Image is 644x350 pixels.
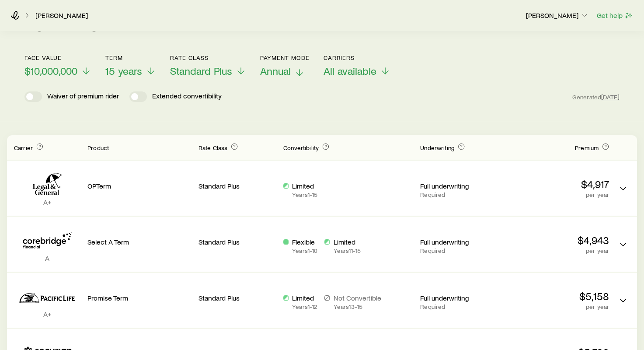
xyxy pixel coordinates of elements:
[24,12,100,33] h2: Term life
[24,54,91,77] button: Face value$10,000,000
[105,54,156,77] button: Term15 years
[505,303,609,310] p: per year
[324,54,390,77] button: CarriersAll available
[105,65,142,77] span: 15 years
[14,254,80,262] p: A
[14,310,80,318] p: A+
[170,65,232,77] span: Standard Plus
[35,11,88,20] a: [PERSON_NAME]
[198,144,228,151] span: Rate Class
[420,247,498,254] p: Required
[526,11,589,20] p: [PERSON_NAME]
[292,247,317,254] p: Years 1 - 10
[87,182,191,190] p: OPTerm
[505,247,609,254] p: per year
[601,93,620,101] span: [DATE]
[260,54,310,77] button: Payment ModeAnnual
[14,144,33,151] span: Carrier
[324,65,376,77] span: All available
[572,93,620,101] span: Generated
[292,182,317,190] p: Limited
[198,294,276,302] p: Standard Plus
[324,54,390,61] p: Carriers
[14,198,80,206] p: A+
[87,144,109,151] span: Product
[292,191,317,198] p: Years 1 - 15
[333,303,381,310] p: Years 13 - 15
[420,144,454,151] span: Underwriting
[292,303,317,310] p: Years 1 - 12
[333,238,361,246] p: Limited
[47,91,119,102] p: Waiver of premium rider
[152,91,222,102] p: Extended convertibility
[170,54,246,77] button: Rate ClassStandard Plus
[505,290,609,302] p: $5,158
[420,238,498,246] p: Full underwriting
[260,54,310,61] p: Payment Mode
[420,182,498,190] p: Full underwriting
[420,294,498,302] p: Full underwriting
[505,191,609,198] p: per year
[260,65,291,77] span: Annual
[292,238,317,246] p: Flexible
[575,144,599,151] span: Premium
[526,10,589,21] button: [PERSON_NAME]
[198,238,276,246] p: Standard Plus
[105,54,156,61] p: Term
[292,294,317,302] p: Limited
[505,178,609,190] p: $4,917
[283,144,319,151] span: Convertibility
[87,294,191,302] p: Promise Term
[170,54,246,61] p: Rate Class
[505,234,609,246] p: $4,943
[24,65,77,77] span: $10,000,000
[596,10,634,21] button: Get help
[333,247,361,254] p: Years 11 - 15
[24,54,91,61] p: Face value
[420,191,498,198] p: Required
[87,238,191,246] p: Select A Term
[420,303,498,310] p: Required
[333,294,381,302] p: Not Convertible
[198,182,276,190] p: Standard Plus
